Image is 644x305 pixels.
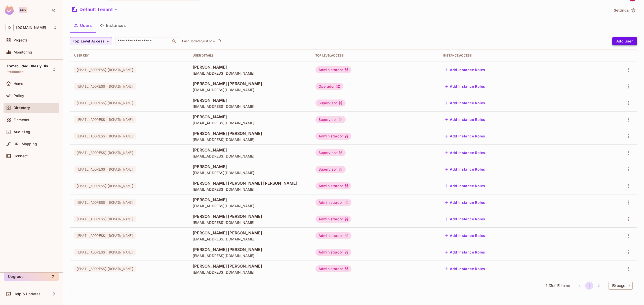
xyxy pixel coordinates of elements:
span: [PERSON_NAME] [193,147,307,153]
button: Add Instance Roles [443,215,487,223]
div: Administrador [315,66,351,73]
span: URL Mapping [14,142,37,146]
button: Add Instance Roles [443,165,487,173]
span: Trazabilidad Ollas y Distribuidores [7,64,52,68]
span: [PERSON_NAME] [PERSON_NAME] [193,81,307,86]
span: [EMAIL_ADDRESS][DOMAIN_NAME] [74,216,136,222]
button: Add Instance Roles [443,248,487,256]
span: [EMAIL_ADDRESS][DOMAIN_NAME] [74,166,136,173]
button: Add Instance Roles [443,182,487,190]
span: [EMAIL_ADDRESS][DOMAIN_NAME] [193,187,307,192]
span: [EMAIL_ADDRESS][DOMAIN_NAME] [74,133,136,139]
div: Administrador [315,232,351,239]
span: Audit Log [14,130,30,134]
span: [PERSON_NAME] [193,97,307,103]
span: [EMAIL_ADDRESS][DOMAIN_NAME] [74,183,136,189]
span: [EMAIL_ADDRESS][DOMAIN_NAME] [74,266,136,272]
button: Add Instance Roles [443,99,487,107]
div: Top Level Access [315,54,435,58]
img: SReyMgAAAABJRU5ErkJggg== [5,6,14,15]
button: Add Instance Roles [443,232,487,240]
span: [EMAIL_ADDRESS][DOMAIN_NAME] [193,137,307,142]
span: [EMAIL_ADDRESS][DOMAIN_NAME] [193,170,307,175]
p: Last Updated just now [182,39,215,43]
button: page 1 [585,282,593,290]
span: [PERSON_NAME] [193,197,307,202]
div: Administrador [315,133,351,140]
span: Connect [14,154,28,158]
span: [EMAIL_ADDRESS][DOMAIN_NAME] [74,199,136,206]
button: Add Instance Roles [443,82,487,90]
span: [PERSON_NAME] [193,64,307,70]
button: Users [70,19,96,32]
button: Add Instance Roles [443,149,487,157]
span: [EMAIL_ADDRESS][DOMAIN_NAME] [74,100,136,106]
span: [PERSON_NAME] [PERSON_NAME] [193,263,307,269]
span: [PERSON_NAME] [193,114,307,120]
span: [EMAIL_ADDRESS][DOMAIN_NAME] [193,204,307,208]
div: Administrador [315,216,351,223]
div: Administrador [315,182,351,189]
span: [PERSON_NAME] [PERSON_NAME] [193,131,307,136]
span: [PERSON_NAME] [PERSON_NAME] [PERSON_NAME] [193,180,307,186]
div: Administrador [315,199,351,206]
span: Monitoring [14,50,32,54]
div: Supervisor [315,166,346,173]
span: [EMAIL_ADDRESS][DOMAIN_NAME] [193,87,307,92]
span: Help & Updates [14,292,41,296]
button: Add Instance Roles [443,198,487,207]
span: refresh [217,39,221,44]
span: D [6,24,14,31]
span: [EMAIL_ADDRESS][DOMAIN_NAME] [193,154,307,159]
div: 15 / page [609,282,633,290]
div: Administrador [315,265,351,272]
div: User Details [193,54,307,58]
span: [PERSON_NAME] [PERSON_NAME] [193,230,307,236]
span: [EMAIL_ADDRESS][DOMAIN_NAME] [193,71,307,76]
span: [EMAIL_ADDRESS][DOMAIN_NAME] [193,104,307,109]
span: [EMAIL_ADDRESS][DOMAIN_NAME] [193,270,307,275]
span: Policy [14,94,24,98]
div: Supervisor [315,116,346,123]
span: Projects [14,38,28,42]
button: Add user [612,37,637,45]
button: Add Instance Roles [443,116,487,124]
span: [EMAIL_ADDRESS][DOMAIN_NAME] [193,121,307,125]
nav: pagination navigation [575,282,603,290]
span: [PERSON_NAME] [193,164,307,169]
div: Pro [19,7,27,13]
span: Production [7,70,24,74]
span: [PERSON_NAME] [PERSON_NAME] [193,247,307,252]
div: Instance Access [443,54,586,58]
span: Workspace: deacero.com [16,26,46,30]
span: [EMAIL_ADDRESS][DOMAIN_NAME] [74,116,136,123]
span: 1 - 13 of 13 items [546,283,570,288]
button: Add Instance Roles [443,132,487,140]
button: Upgrade [4,273,59,281]
span: Top Level Access [73,38,104,44]
span: Click to refresh data [215,38,222,44]
span: [EMAIL_ADDRESS][DOMAIN_NAME] [193,237,307,241]
span: [EMAIL_ADDRESS][DOMAIN_NAME] [74,232,136,239]
span: [EMAIL_ADDRESS][DOMAIN_NAME] [74,249,136,256]
span: [EMAIL_ADDRESS][DOMAIN_NAME] [74,83,136,90]
span: Home [14,82,23,86]
button: Settings [612,6,637,14]
button: Add Instance Roles [443,66,487,74]
div: Supervisor [315,149,346,156]
div: Supervisor [315,99,346,107]
span: [EMAIL_ADDRESS][DOMAIN_NAME] [74,67,136,73]
button: Instances [96,19,130,32]
span: [EMAIL_ADDRESS][DOMAIN_NAME] [193,253,307,258]
button: Add Instance Roles [443,265,487,273]
div: User Key [74,54,185,58]
button: Default Tenant [70,6,120,14]
span: [PERSON_NAME] [PERSON_NAME] [193,214,307,219]
div: Operador [315,83,343,90]
button: refresh [216,38,222,44]
div: Administrador [315,249,351,256]
button: Top Level Access [70,37,112,45]
span: Directory [14,106,30,110]
span: Elements [14,118,29,122]
span: [EMAIL_ADDRESS][DOMAIN_NAME] [74,149,136,156]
